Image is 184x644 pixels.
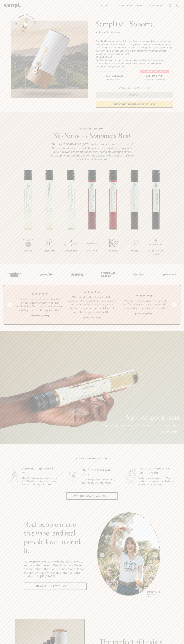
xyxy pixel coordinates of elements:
div: Sampl.03 lets you try some of Sonoma County's best wine from small producers. Each capsule comes ... [96,40,173,56]
li: A smart coaster to access winemaker videos and detailed tasting notes. [96,62,173,65]
h3: 7 premium glasses of wine [22,466,58,475]
img: Artboard_7_5b34974b-f019-449e-91fb-745f8d0877ee_x450.png [161,269,177,280]
p: Pinot Noir [81,249,103,252]
img: Sampl.03 - Sonoma [11,21,88,98]
img: Artboard_1_c8cd28af-0030-4af1-819c-248e302c7f06_x450.png [7,269,23,280]
b: [PERSON_NAME] [31,314,49,317]
li: 6 / 7 [124,170,145,261]
li: 7x - 100ml glasses of small production, premium Sonoma County wines [96,59,173,62]
div: 136Reviews [96,31,122,34]
img: Artboard_5_7fdae55a-36fd-43f7-8bfd-f74a06a2878e_x450.png [69,269,85,280]
li: 2 / 7 [39,170,60,261]
h2: A gift that gives more [76,457,108,460]
span: $55 - One Pack [106,75,123,78]
b: [PERSON_NAME] [83,316,101,319]
button: Watch how it works [66,492,118,500]
li: 4 / 7 [81,170,103,261]
button: Sold Out [96,92,173,98]
strong: What’s Included: [96,56,113,58]
h2: Sip Some of [49,133,135,139]
li: 1 / 4 [16,290,64,319]
li: Christmas Sale Pricing Shown In Cart [117,87,152,89]
a: Corporate Gifting [116,3,145,8]
p: Fall in love with a wine, or 7? We make it easy to order more bottles or glasses of your favorites. [139,477,175,486]
img: Sampl logo [4,3,21,8]
a: Shop All [99,3,114,8]
span: 136 [110,31,113,34]
p: Our team works directly with the winemakers to source and bottle each Sampl shipment. We’re deepl... [24,560,87,578]
b: [PERSON_NAME] [135,312,153,315]
p: The perfect gift for everyone from wine lovers to casual sippers. [101,424,180,427]
a: Our Story [148,3,165,8]
button: See how it works [18,17,33,32]
p: A gift of good taste [101,415,180,421]
button: Next slide [172,303,177,307]
p: Chardonnay [39,249,60,252]
h3: “Not only does this eliminate all the confusion of picking from the never ending wall of wine in ... [68,295,116,314]
ul: carousel [97,512,160,598]
p: The vast [GEOGRAPHIC_DATA] region is nearly double the size of Napa and contains 18 appellations,... [49,143,135,161]
h3: The best gift for wine lovers [81,468,117,477]
h3: “Whether I'm having friends over or just tired from a long day at work and need a glass of wine, ... [120,299,168,310]
a: Read about Winemakers [24,583,87,590]
small: Perfect For 2-4 Tastings [143,78,166,81]
li: 1 / 7 [18,170,39,261]
h2: Real people made this wine, and real people love to drink it. [24,521,87,555]
h1: Sampl.03 - Sonoma [96,21,173,28]
span: Reviews [113,31,122,34]
span: $88 - Two Pack [145,75,164,78]
div: Christmas SALE! Save 20% [140,70,169,73]
h3: Re-order more of your favorite wine [139,466,175,475]
img: Artboard_3_0b291449-6e8c-4d07-b2c2-3f3601a19cd1_x450.png [130,269,146,280]
em: Sonoma's Best [89,133,131,139]
small: Try the Capsule [107,78,122,81]
a: Add to cart [161,430,180,434]
p: [PERSON_NAME] Sutro, Sutro Wines [147,591,160,597]
p: Pinot Noir [103,249,124,252]
li: 3 / 4 [120,290,168,319]
h3: “Sampl is my one-stop shop for all my birthday gifts! Our best friends just received their Sampl ... [16,297,64,312]
p: White Blend [60,249,81,252]
p: Gift a tasting flight of hand-selected, hard-to-find [US_STATE] wines. [81,478,117,484]
li: 5 / 7 [103,170,124,261]
a: interested in gifting for groups? [96,101,173,108]
button: Previous slide [7,303,12,307]
img: Artboard_6_04f9a106-072f-468a-bdd7-f11783b05722_x450.png [38,269,54,280]
p: Featured Region [49,127,135,130]
p: Merlot [124,249,145,252]
li: 7 / 7 [145,170,166,264]
li: 2 / 4 [68,290,116,319]
li: Recipes & Pairing Suggestions [96,65,173,68]
p: Sampl's tasting capsule allows you to try 7 100ml glasses of premium wines without committing to ... [22,477,58,486]
div: slide 1 [97,512,160,598]
li: 3 / 7 [60,170,81,261]
p: Proprietary Red Blend [145,249,166,256]
p: Albarino [18,249,39,252]
img: Artboard_4_28b4d326-c26e-48f9-9c80-911f17d6414e_x450.png [99,269,115,280]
